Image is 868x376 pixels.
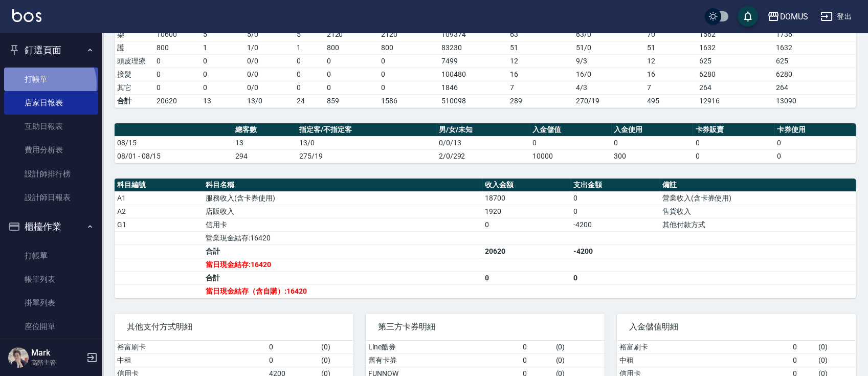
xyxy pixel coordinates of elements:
[520,353,553,367] td: 0
[507,94,573,107] td: 289
[324,54,379,68] td: 0
[774,123,856,137] th: 卡券使用
[693,123,774,137] th: 卡券販賣
[790,341,816,354] td: 0
[203,258,482,271] td: 當日現金結存:16420
[266,341,319,354] td: 0
[201,68,244,81] td: 0
[203,191,482,205] td: 服務收入(含卡券使用)
[297,123,436,137] th: 指定客/不指定客
[154,68,201,81] td: 0
[507,54,573,68] td: 12
[439,68,507,81] td: 100480
[4,291,98,315] a: 掛單列表
[366,341,520,354] td: Line酷券
[482,271,571,284] td: 0
[379,81,439,94] td: 0
[154,41,201,54] td: 800
[738,6,758,27] button: save
[660,191,856,205] td: 營業收入(含卡券使用)
[115,94,154,107] td: 合計
[439,28,507,41] td: 109374
[203,231,482,245] td: 營業現金結存:16420
[697,28,773,41] td: 1562
[4,68,98,91] a: 打帳單
[154,28,201,41] td: 10600
[294,28,324,41] td: 5
[660,179,856,192] th: 備註
[611,149,693,163] td: 300
[31,358,83,367] p: 高階主管
[644,94,697,107] td: 495
[115,353,266,367] td: 中租
[439,54,507,68] td: 7499
[697,54,773,68] td: 625
[8,347,29,368] img: Person
[115,81,154,94] td: 其它
[482,205,571,218] td: 1920
[773,28,856,41] td: 1736
[507,28,573,41] td: 63
[4,186,98,209] a: 設計師日報表
[611,123,693,137] th: 入金使用
[324,94,379,107] td: 859
[379,94,439,107] td: 1586
[324,41,379,54] td: 800
[629,322,843,332] span: 入金儲值明細
[573,28,644,41] td: 63 / 0
[203,245,482,258] td: 合計
[482,191,571,205] td: 18700
[324,81,379,94] td: 0
[244,54,294,68] td: 0 / 0
[203,271,482,284] td: 合計
[201,41,244,54] td: 1
[379,54,439,68] td: 0
[697,94,773,107] td: 12916
[201,94,244,107] td: 13
[4,91,98,115] a: 店家日報表
[644,54,697,68] td: 12
[774,149,856,163] td: 0
[763,6,812,27] button: DOMUS
[693,136,774,149] td: 0
[436,123,530,137] th: 男/女/未知
[611,136,693,149] td: 0
[115,341,266,354] td: 裕富刷卡
[203,284,482,298] td: 當日現金結存（含自購）:16420
[154,81,201,94] td: 0
[203,179,482,192] th: 科目名稱
[530,149,611,163] td: 10000
[573,41,644,54] td: 51 / 0
[115,179,856,298] table: a dense table
[773,68,856,81] td: 6280
[439,41,507,54] td: 83230
[530,123,611,137] th: 入金儲值
[201,54,244,68] td: 0
[324,28,379,41] td: 2120
[439,94,507,107] td: 510098
[319,341,353,354] td: ( 0 )
[201,81,244,94] td: 0
[4,37,98,63] button: 釘選頁面
[573,81,644,94] td: 4 / 3
[553,353,605,367] td: ( 0 )
[507,81,573,94] td: 7
[324,68,379,81] td: 0
[571,179,659,192] th: 支出金額
[294,68,324,81] td: 0
[366,353,520,367] td: 舊有卡券
[294,94,324,107] td: 24
[115,54,154,68] td: 頭皮理療
[244,81,294,94] td: 0 / 0
[697,41,773,54] td: 1632
[379,28,439,41] td: 2120
[530,136,611,149] td: 0
[816,353,856,367] td: ( 0 )
[4,138,98,162] a: 費用分析表
[154,94,201,107] td: 20620
[436,136,530,149] td: 0/0/13
[203,218,482,231] td: 信用卡
[115,205,203,218] td: A2
[115,28,154,41] td: 染
[439,81,507,94] td: 1846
